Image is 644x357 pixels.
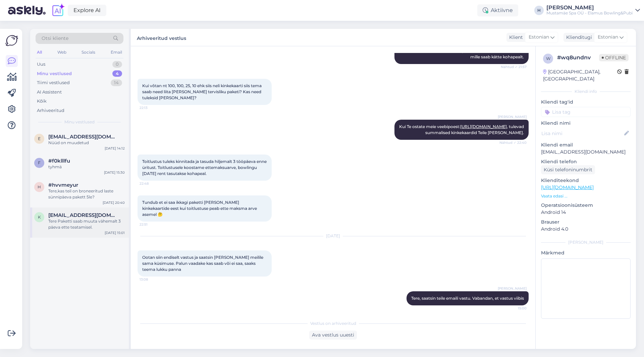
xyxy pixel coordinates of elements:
div: Tere,kas teil on broneeritud laste sünnipäeva pakett 5le? [48,188,125,200]
span: k [38,215,41,220]
img: explore-ai [51,3,65,17]
span: Estonian [598,34,618,41]
div: [PERSON_NAME] [541,239,631,245]
span: kersti.tael@gmail.com [48,212,118,218]
span: [PERSON_NAME] [498,286,527,291]
span: 22:51 [140,222,165,227]
a: [PERSON_NAME]Mustamäe Spa OÜ - Elamus Bowling&Pubi [546,5,640,16]
p: Vaata edasi ... [541,193,631,199]
span: f [38,160,41,165]
div: 14 [111,79,122,86]
div: Nüüd on muudetud [48,140,125,146]
p: Android 14 [541,209,631,216]
p: Kliendi tag'id [541,99,631,106]
span: Vestlus on arhiveeritud [310,320,356,326]
div: Tiimi vestlused [37,79,70,86]
div: [DATE] 15:01 [105,230,125,235]
span: 22:48 [140,181,165,186]
span: Nähtud ✓ 21:57 [501,64,527,69]
span: Minu vestlused [64,119,95,125]
div: Tere Paketti saab muuta vähemalt 3 päeva ette teatamisel. [48,218,125,230]
div: [DATE] 15:30 [104,170,125,175]
span: Estonian [529,34,549,41]
img: Askly Logo [5,34,18,47]
div: Uus [37,61,45,68]
div: tyhmä [48,164,125,170]
div: [PERSON_NAME] [546,5,633,10]
div: Web [56,48,68,57]
span: Tundub et ei saa ikkagi paketti [PERSON_NAME] kinkekaartide eest kui toitlustuse peab ette maksma... [142,200,258,217]
a: [URL][DOMAIN_NAME] [460,124,507,129]
input: Lisa nimi [541,130,623,137]
span: Kui võtan nt 100, 100, 25, 10 ehk siis neli kinkekaarti siis tema saab need liita [PERSON_NAME] t... [142,83,263,100]
p: Android 4.0 [541,226,631,233]
span: #hvvmeyur [48,182,78,188]
p: Operatsioonisüsteem [541,202,631,209]
span: Kui Te ostate meie veebipoest: , tulevad summalised kinkekaardid Teile [PERSON_NAME]. [399,124,525,135]
label: Arhiveeritud vestlus [137,33,186,42]
a: Explore AI [68,5,106,16]
div: Klient [506,34,523,41]
p: Märkmed [541,249,631,256]
p: Kliendi email [541,141,631,148]
span: Nähtud ✓ 22:40 [499,140,527,145]
div: [GEOGRAPHIC_DATA], [GEOGRAPHIC_DATA] [543,68,617,82]
span: esak@protonmail.com [48,134,118,140]
div: Mustamäe Spa OÜ - Elamus Bowling&Pubi [546,10,633,16]
div: Ava vestlus uuesti [309,331,357,340]
div: Arhiveeritud [37,107,64,114]
div: AI Assistent [37,89,62,96]
span: Offline [599,54,629,61]
p: Kliendi telefon [541,158,631,165]
p: [EMAIL_ADDRESS][DOMAIN_NAME] [541,148,631,156]
span: h [38,184,41,189]
div: Klienditugi [563,34,592,41]
div: [DATE] 20:40 [103,200,125,205]
span: Otsi kliente [42,35,68,42]
div: # wq8undnv [557,54,599,62]
span: 22:13 [140,105,165,110]
div: [DATE] 14:12 [105,146,125,151]
a: [URL][DOMAIN_NAME] [541,184,594,190]
p: Klienditeekond [541,177,631,184]
span: e [38,136,41,141]
span: Toitlustus tuleks kinnitada ja tasuda hiljemalt 3 tööpäeva enne üritust. Toitlustusele koostame e... [142,159,268,176]
span: w [546,56,550,61]
div: [DATE] [138,233,529,239]
div: 0 [112,61,122,68]
div: Küsi telefoninumbrit [541,165,595,174]
span: 15:00 [501,306,527,311]
div: Socials [80,48,97,57]
div: All [36,48,43,57]
div: Email [109,48,123,57]
span: #f0klllfu [48,158,70,164]
div: 4 [112,70,122,77]
input: Lisa tag [541,107,631,117]
div: Minu vestlused [37,70,72,77]
div: Kõik [37,98,47,105]
p: Kliendi nimi [541,120,631,127]
span: [PERSON_NAME] [498,114,527,119]
span: Ootan siin endiselt vastus ja saatsin [PERSON_NAME] meilile sama küsimuse. Palun vaadake kas saab... [142,255,264,272]
span: Tere, saatsin teile emaili vastu. Vabandan, et vastus viibis [411,296,524,301]
div: H [534,6,544,15]
div: Aktiivne [477,4,518,16]
span: 13:08 [140,277,165,282]
p: Brauser [541,219,631,226]
div: Kliendi info [541,88,631,95]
